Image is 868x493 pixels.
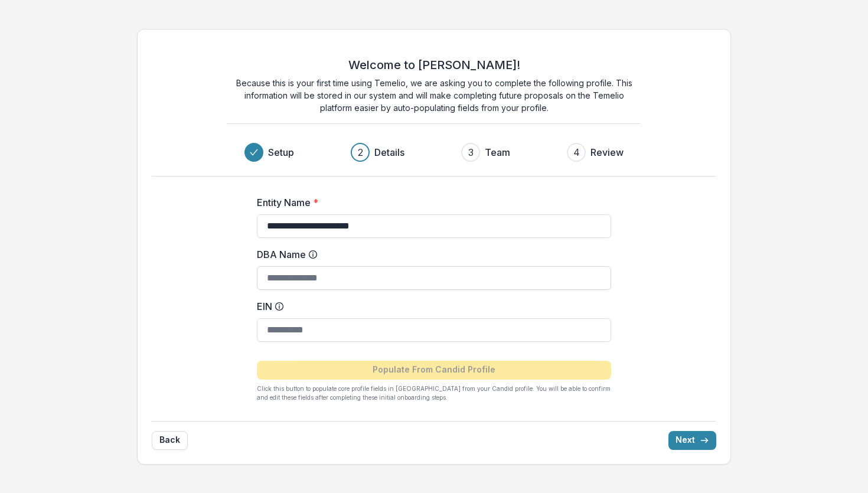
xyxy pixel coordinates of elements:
p: Click this button to populate core profile fields in [GEOGRAPHIC_DATA] from your Candid profile. ... [257,384,611,402]
button: Populate From Candid Profile [257,361,611,380]
h3: Review [590,145,624,159]
div: Progress [244,143,624,162]
h2: Welcome to [PERSON_NAME]! [348,58,520,72]
button: Next [668,431,716,450]
div: 4 [573,145,580,159]
label: EIN [257,299,604,314]
label: DBA Name [257,247,604,262]
div: 3 [468,145,474,159]
p: Because this is your first time using Temelio, we are asking you to complete the following profil... [227,77,641,114]
label: Entity Name [257,195,604,210]
h3: Details [374,145,404,159]
h3: Team [485,145,510,159]
div: 2 [358,145,363,159]
h3: Setup [268,145,294,159]
button: Back [152,431,188,450]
